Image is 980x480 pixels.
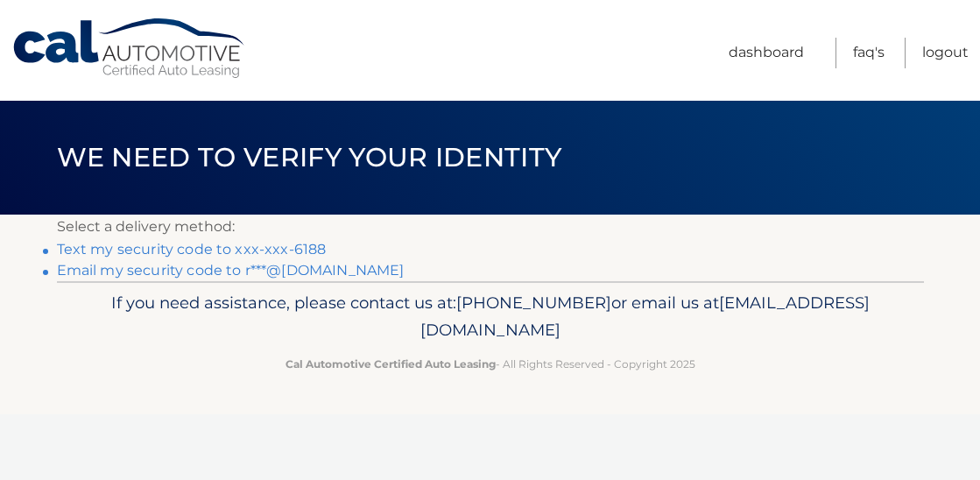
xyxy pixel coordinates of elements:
[57,141,562,173] span: We need to verify your identity
[57,215,924,239] p: Select a delivery method:
[57,262,405,279] a: Email my security code to r***@[DOMAIN_NAME]
[286,357,496,371] strong: Cal Automotive Certified Auto Leasing
[68,289,913,345] p: If you need assistance, please contact us at: or email us at
[922,38,969,68] a: Logout
[456,293,611,313] span: [PHONE_NUMBER]
[68,355,913,373] p: - All Rights Reserved - Copyright 2025
[853,38,885,68] a: FAQ's
[57,241,327,258] a: Text my security code to xxx-xxx-6188
[729,38,804,68] a: Dashboard
[11,18,248,80] a: Cal Automotive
